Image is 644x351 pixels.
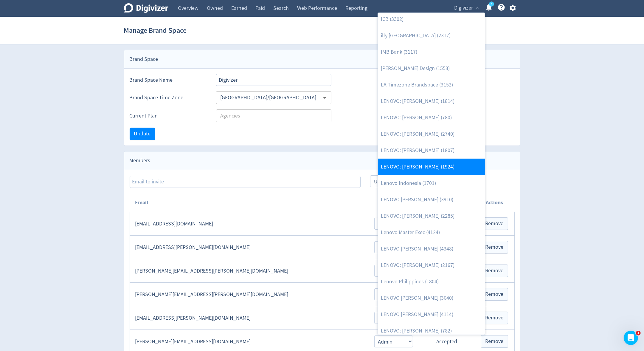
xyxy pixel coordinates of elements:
span: 1 [636,331,641,335]
a: LENOVO [PERSON_NAME] (4348) [378,241,485,257]
iframe: Intercom live chat [624,331,638,345]
a: Lenovo Philippines (1804) [378,273,485,290]
a: LENOVO: [PERSON_NAME] (2740) [378,126,485,142]
a: Lenovo Indonesia (1701) [378,175,485,191]
a: illy [GEOGRAPHIC_DATA] (2317) [378,27,485,44]
a: LENOVO: [PERSON_NAME] (782) [378,323,485,339]
a: LENOVO [PERSON_NAME] (3910) [378,191,485,208]
a: LENOVO: [PERSON_NAME] (1814) [378,93,485,109]
a: LA Timezone Brandspace (3152) [378,77,485,93]
a: ICB (3302) [378,11,485,27]
a: LENOVO: [PERSON_NAME] (2285) [378,208,485,224]
a: LENOVO: [PERSON_NAME] (780) [378,109,485,126]
a: LENOVO: [PERSON_NAME] (2167) [378,257,485,273]
a: LENOVO: [PERSON_NAME] (1807) [378,142,485,159]
a: LENOVO [PERSON_NAME] (3640) [378,290,485,306]
a: IMB Bank (3117) [378,44,485,60]
a: Lenovo Master Exec (4124) [378,224,485,241]
a: LENOVO: [PERSON_NAME] (1924) [378,159,485,175]
a: [PERSON_NAME] Design (1553) [378,60,485,77]
a: LENOVO [PERSON_NAME] (4114) [378,306,485,323]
